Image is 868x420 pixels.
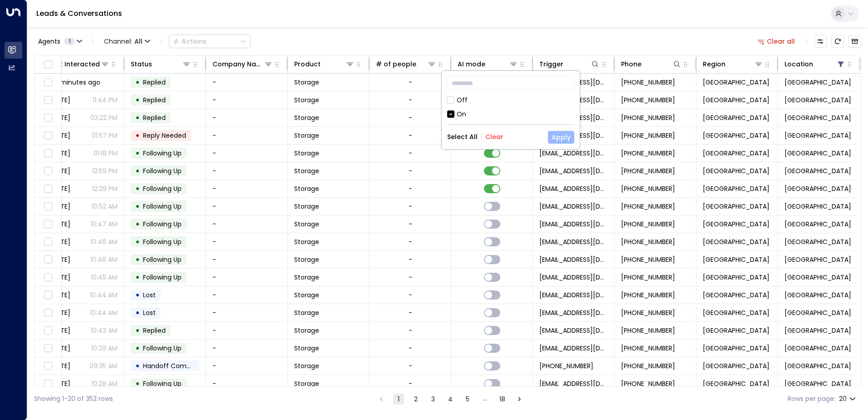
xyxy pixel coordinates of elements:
[376,59,436,70] div: # of people
[703,149,769,158] span: Birmingham
[143,149,182,158] span: Following Up
[831,35,844,48] span: Refresh
[294,184,319,193] span: Storage
[169,35,251,48] div: Button group with a nested menu
[64,38,75,45] span: 1
[703,113,769,122] span: Birmingham
[91,379,118,388] p: 10:28 AM
[135,92,140,108] div: •
[212,59,264,70] div: Company Name
[294,308,319,317] span: Storage
[703,344,769,353] span: Birmingham
[784,59,813,70] div: Location
[393,394,404,405] button: page 1
[91,273,118,282] p: 10:45 AM
[42,290,54,301] span: Toggle select row
[703,326,769,335] span: Birmingham
[143,326,166,335] span: Replied
[409,361,412,370] div: -
[784,131,851,140] span: Space Station Stirchley
[409,273,412,282] div: -
[42,201,54,212] span: Toggle select row
[206,145,288,162] td: -
[447,95,574,105] div: Off
[49,59,109,70] div: Last Interacted
[34,35,85,48] button: Agents1
[479,394,490,405] div: …
[457,95,468,105] div: Off
[135,340,140,356] div: •
[409,255,412,264] div: -
[93,95,118,105] p: 11:44 PM
[89,361,118,370] p: 09:35 AM
[539,290,608,300] span: leads@space-station.co.uk
[143,379,182,388] span: Following Up
[409,308,412,317] div: -
[784,220,851,229] span: Space Station Stirchley
[784,326,851,335] span: Space Station Stirchley
[621,273,675,282] span: +447934684817
[143,361,207,370] span: Handoff Completed
[90,220,118,229] p: 10:47 AM
[143,220,182,229] span: Following Up
[42,272,54,283] span: Toggle select row
[788,394,835,404] label: Rows per page:
[143,344,182,353] span: Following Up
[848,35,861,48] button: Archived Leads
[621,344,675,353] span: +447866774451
[90,237,118,246] p: 10:46 AM
[42,165,54,177] span: Toggle select row
[206,304,288,321] td: -
[143,166,182,175] span: Following Up
[49,78,100,87] span: 44 minutes ago
[784,237,851,246] span: Space Station Stirchley
[375,393,525,405] nav: pagination navigation
[135,199,140,214] div: •
[539,166,608,175] span: leads@space-station.co.uk
[206,322,288,339] td: -
[143,202,182,211] span: Following Up
[135,145,140,161] div: •
[294,149,319,158] span: Storage
[621,95,675,105] span: +447722673356
[784,273,851,282] span: Space Station Stirchley
[206,286,288,304] td: -
[621,59,681,70] div: Phone
[539,344,608,353] span: leads@space-station.co.uk
[206,198,288,215] td: -
[294,95,319,105] span: Storage
[206,180,288,197] td: -
[409,166,412,175] div: -
[409,184,412,193] div: -
[447,110,574,119] div: On
[42,130,54,141] span: Toggle select row
[42,254,54,265] span: Toggle select row
[42,77,54,88] span: Toggle select row
[621,290,675,300] span: +447544776168
[703,290,769,300] span: Birmingham
[703,184,769,193] span: Birmingham
[514,394,525,405] button: Go to next page
[131,59,191,70] div: Status
[135,234,140,250] div: •
[458,59,485,70] div: AI mode
[206,91,288,109] td: -
[539,361,593,370] span: +447866774451
[135,181,140,196] div: •
[42,112,54,124] span: Toggle select row
[294,255,319,264] span: Storage
[621,308,675,317] span: +447800652563
[135,163,140,179] div: •
[703,273,769,282] span: Birmingham
[42,307,54,319] span: Toggle select row
[621,166,675,175] span: +447852463258
[703,308,769,317] span: Birmingham
[135,305,140,320] div: •
[294,237,319,246] span: Storage
[135,358,140,374] div: •
[457,110,466,119] div: On
[621,131,675,140] span: +447526309582
[42,343,54,354] span: Toggle select row
[135,75,140,90] div: •
[42,148,54,159] span: Toggle select row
